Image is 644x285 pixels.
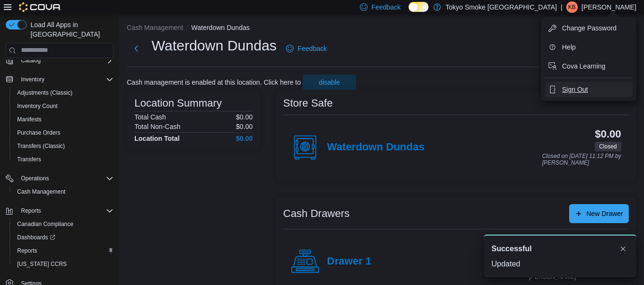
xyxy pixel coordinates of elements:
a: Manifests [13,114,45,125]
span: Operations [21,175,49,182]
h4: $0.00 [236,135,253,142]
p: Tokyo Smoke [GEOGRAPHIC_DATA] [446,1,557,13]
button: Reports [17,205,45,216]
span: Canadian Compliance [13,218,113,230]
span: Inventory Count [13,100,113,112]
span: Cash Management [17,188,65,196]
h4: Location Total [134,135,180,142]
h4: Waterdown Dundas [327,141,424,154]
span: Closed [599,142,617,151]
input: Dark Mode [409,2,429,12]
span: Transfers (Classic) [13,140,113,152]
p: $0.00 [236,123,253,130]
span: Dashboards [13,232,113,243]
span: Adjustments (Classic) [13,87,113,98]
nav: An example of EuiBreadcrumbs [127,23,636,34]
span: Transfers [17,156,41,163]
button: Next [127,39,146,58]
span: Washington CCRS [13,258,113,270]
span: Feedback [297,44,327,53]
button: Manifests [10,113,117,126]
span: Sign Out [562,85,588,94]
p: | [561,1,562,13]
span: Purchase Orders [13,127,113,138]
button: Change Password [545,20,633,36]
button: Reports [10,244,117,257]
span: Reports [17,205,113,216]
h6: Total Cash [134,113,166,121]
span: Inventory [21,76,44,83]
span: Reports [17,247,37,255]
button: Inventory [17,74,48,85]
a: Purchase Orders [13,127,64,138]
a: Transfers (Classic) [13,140,69,152]
span: [US_STATE] CCRS [17,260,67,268]
span: Transfers [13,154,113,165]
button: Transfers [10,153,117,166]
a: Cash Management [13,186,69,197]
span: Reports [13,245,113,256]
span: Transfers (Classic) [17,142,65,150]
h1: Waterdown Dundas [152,36,276,55]
a: [US_STATE] CCRS [13,258,71,270]
span: Operations [17,173,113,184]
button: [US_STATE] CCRS [10,257,117,271]
h3: Store Safe [283,98,333,109]
button: Cash Management [10,185,117,198]
span: Catalog [17,55,113,66]
span: Manifests [13,114,113,125]
span: Reports [21,207,41,215]
button: Sign Out [545,82,633,97]
span: Feedback [371,2,400,12]
button: Canadian Compliance [10,217,117,231]
p: [PERSON_NAME] [582,1,636,13]
button: Transfers (Classic) [10,139,117,153]
span: Load All Apps in [GEOGRAPHIC_DATA] [27,20,113,39]
a: Canadian Compliance [13,218,77,230]
button: Catalog [2,54,117,67]
h4: Drawer 1 [327,256,371,268]
button: Dismiss toast [617,243,629,255]
span: disable [319,78,340,87]
p: Cash management is enabled at this location. Click here to [127,79,301,86]
span: Dashboards [17,234,55,241]
span: Help [562,42,576,52]
img: Cova [19,2,61,12]
div: Kyle Bell [566,1,578,13]
span: Closed [595,142,621,151]
p: Closed on [DATE] 11:12 PM by [PERSON_NAME] [542,153,621,166]
button: Adjustments (Classic) [10,86,117,99]
button: Catalog [17,55,44,66]
a: Dashboards [13,232,59,243]
span: Manifests [17,116,41,123]
button: Purchase Orders [10,126,117,139]
div: Notification [491,243,629,255]
span: KB [568,1,576,13]
button: Operations [2,172,117,185]
button: Cash Management [127,24,183,31]
span: Purchase Orders [17,129,61,137]
a: Inventory Count [13,100,61,112]
button: Inventory Count [10,99,117,113]
span: Adjustments (Classic) [17,89,72,97]
span: Canadian Compliance [17,220,73,228]
button: Cova Learning [545,59,633,74]
button: Help [545,39,633,55]
h3: Cash Drawers [283,208,349,219]
span: Change Password [562,23,616,33]
h3: $0.00 [595,128,621,140]
p: $0.00 [236,113,253,121]
h6: Total Non-Cash [134,123,181,130]
span: Cova Learning [562,61,605,71]
button: Operations [17,173,53,184]
span: Catalog [21,57,41,64]
button: disable [303,75,356,90]
div: Updated [491,258,629,270]
span: Successful [491,243,532,255]
span: Inventory Count [17,102,58,110]
h3: Location Summary [134,98,222,109]
a: Feedback [282,39,330,58]
span: Cash Management [13,186,113,197]
button: Inventory [2,73,117,86]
